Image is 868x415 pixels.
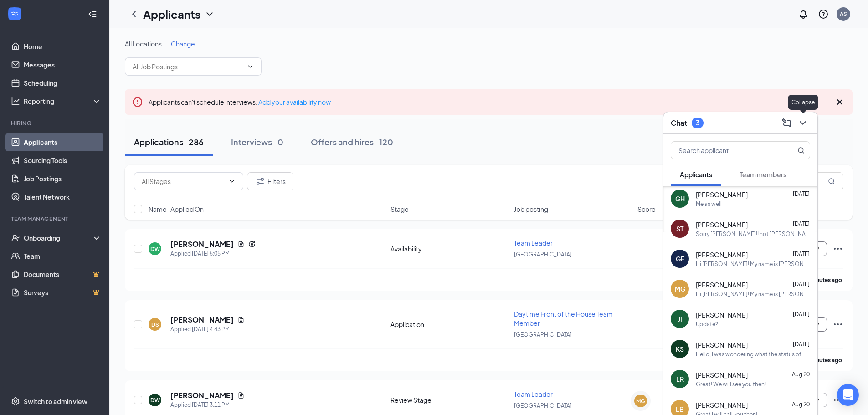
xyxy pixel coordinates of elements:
input: All Stages [142,176,225,186]
a: Messages [24,56,102,74]
svg: Notifications [798,9,809,20]
svg: ChevronDown [228,178,236,185]
div: GH [675,194,685,203]
div: Me as well [696,200,722,208]
div: Hello, I was wondering what the status of my application is as of right now. [696,350,810,358]
a: SurveysCrown [24,283,102,302]
a: Applicants [24,133,102,151]
svg: ChevronDown [204,9,215,20]
span: [PERSON_NAME] [696,280,748,289]
svg: MagnifyingGlass [828,178,835,185]
span: Team members [740,170,786,179]
a: DocumentsCrown [24,265,102,283]
span: Aug 20 [792,371,810,378]
span: [DATE] [793,190,810,197]
div: Onboarding [24,233,94,242]
div: ST [676,224,683,233]
span: Team Leader [514,390,553,398]
span: [PERSON_NAME] [696,220,748,229]
div: Open Intercom Messenger [837,384,859,406]
span: All Locations [125,40,162,48]
div: AS [840,10,847,18]
svg: Ellipses [832,243,843,254]
span: [PERSON_NAME] [696,310,748,319]
div: GF [676,254,684,263]
b: 25 minutes ago [802,357,842,364]
svg: ChevronDown [797,118,808,128]
div: DW [150,396,160,404]
svg: Error [132,97,143,108]
a: Add your availability now [258,98,331,106]
div: Sorry [PERSON_NAME]!! not [PERSON_NAME]! [696,230,810,238]
svg: ComposeMessage [781,118,792,128]
a: Sourcing Tools [24,151,102,169]
span: [GEOGRAPHIC_DATA] [514,402,572,409]
svg: MagnifyingGlass [797,147,805,154]
b: 3 minutes ago [806,277,842,283]
svg: ChevronDown [247,63,254,70]
div: Applied [DATE] 5:05 PM [170,249,256,258]
a: Home [24,37,102,56]
div: LB [676,405,684,414]
svg: UserCheck [11,233,20,242]
h5: [PERSON_NAME] [170,390,234,400]
span: Change [171,40,195,48]
div: Offers and hires · 120 [311,136,393,148]
span: Aug 20 [792,401,810,408]
div: Reporting [24,97,102,106]
div: Interviews · 0 [231,136,283,148]
div: Switch to admin view [24,397,87,406]
input: All Job Postings [133,61,243,72]
svg: WorkstreamLogo [10,9,19,18]
div: Update? [696,320,718,328]
span: Team Leader [514,239,553,247]
input: Search applicant [671,142,779,159]
div: DW [150,245,160,253]
span: Job posting [514,205,548,214]
svg: ChevronLeft [128,9,139,20]
span: [GEOGRAPHIC_DATA] [514,251,572,258]
span: [DATE] [793,220,810,227]
h1: Applicants [143,6,200,22]
svg: Collapse [88,10,97,19]
span: Applicants can't schedule interviews. [149,98,331,106]
span: Score [637,205,656,214]
h5: [PERSON_NAME] [170,239,234,249]
div: JI [678,314,682,323]
div: DS [151,321,159,328]
div: Applied [DATE] 4:43 PM [170,325,245,334]
span: Applicants [680,170,712,179]
span: [PERSON_NAME] [696,250,748,259]
button: Filter Filters [247,172,293,190]
button: ComposeMessage [779,116,794,130]
span: Stage [390,205,409,214]
span: [DATE] [793,341,810,348]
div: Team Management [11,215,100,223]
h5: [PERSON_NAME] [170,315,234,325]
svg: Cross [834,97,845,108]
span: [PERSON_NAME] [696,340,748,349]
div: LR [676,374,684,384]
div: 3 [696,119,699,127]
svg: Document [237,316,245,323]
span: [GEOGRAPHIC_DATA] [514,331,572,338]
div: Application [390,320,508,329]
div: MG [675,284,685,293]
svg: Analysis [11,97,20,106]
button: ChevronDown [796,116,810,130]
svg: Ellipses [832,319,843,330]
span: Daytime Front of the House Team Member [514,310,613,327]
a: Scheduling [24,74,102,92]
svg: Settings [11,397,20,406]
div: Review Stage [390,395,508,405]
div: Hi [PERSON_NAME]! My name is [PERSON_NAME] and I am writing you from [DEMOGRAPHIC_DATA]-fil-A! I ... [696,290,810,298]
a: Team [24,247,102,265]
div: Applications · 286 [134,136,204,148]
svg: Reapply [248,241,256,248]
div: KS [676,344,684,354]
svg: Filter [255,176,266,187]
span: [DATE] [793,281,810,287]
svg: QuestionInfo [818,9,829,20]
svg: Document [237,241,245,248]
div: Hiring [11,119,100,127]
